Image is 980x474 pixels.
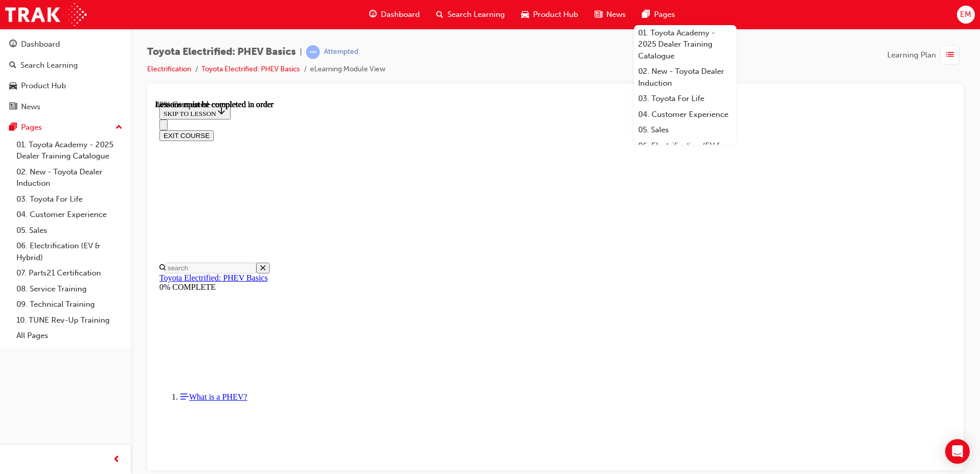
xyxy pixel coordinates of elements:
a: search-iconSearch Learning [428,4,513,25]
a: Product Hub [4,76,127,95]
a: Electrification [147,65,191,73]
a: 05. Sales [12,223,127,239]
button: Close navigation menu [4,19,12,30]
div: Search Learning [21,60,78,71]
span: guage-icon [369,8,377,21]
span: news-icon [595,8,602,21]
a: news-iconNews [586,4,634,25]
span: SKIP TO LESSON [8,10,71,17]
span: guage-icon [9,40,17,49]
a: All Pages [12,328,127,344]
a: pages-iconPages [634,4,683,25]
span: Pages [654,9,675,21]
div: Product Hub [21,80,66,92]
a: 04. Customer Experience [634,107,737,123]
span: car-icon [521,8,529,21]
span: prev-icon [113,453,120,466]
div: News [21,101,40,113]
a: Toyota Electrified: PHEV Basics [4,173,112,182]
a: 10. TUNE Rev-Up Training [12,312,127,328]
span: pages-icon [642,8,650,21]
button: EM [957,6,975,24]
a: 08. Service Training [12,281,127,297]
span: Product Hub [533,9,578,21]
div: Pages [21,122,42,133]
li: eLearning Module View [310,64,385,75]
button: SKIP TO LESSON [4,4,75,19]
span: search-icon [436,8,443,21]
span: list-icon [946,49,954,62]
span: pages-icon [9,123,17,132]
span: news-icon [9,103,17,112]
a: 06. Electrification (EV & Hybrid) [634,138,737,165]
a: 01. Toyota Academy - 2025 Dealer Training Catalogue [12,137,127,164]
a: 02. New - Toyota Dealer Induction [634,64,737,91]
a: 06. Electrification (EV & Hybrid) [12,238,127,265]
a: News [4,97,127,116]
button: Learning Plan [887,45,964,65]
a: 03. Toyota For Life [634,91,737,107]
span: EM [960,9,971,21]
div: Dashboard [21,38,60,50]
a: Toyota Electrified: PHEV Basics [201,65,300,73]
a: Search Learning [4,56,127,75]
img: Trak [5,3,87,26]
a: 07. Parts21 Certification [12,265,127,281]
button: EXIT COURSE [4,30,58,41]
a: car-iconProduct Hub [513,4,586,25]
div: 0% COMPLETE [4,183,796,192]
span: Search Learning [447,9,505,21]
a: 03. Toyota For Life [12,191,127,207]
a: 02. New - Toyota Dealer Induction [12,164,127,191]
span: Learning Plan [887,49,936,61]
button: Pages [4,118,127,137]
span: learningRecordVerb_ATTEMPT-icon [306,45,320,59]
span: car-icon [9,82,17,91]
a: Dashboard [4,35,127,54]
a: 05. Sales [634,122,737,138]
span: Dashboard [381,9,420,21]
span: News [606,9,626,21]
span: up-icon [115,121,122,134]
button: DashboardSearch LearningProduct HubNews [4,33,127,118]
input: Search [10,163,101,173]
span: Toyota Electrified: PHEV Basics [147,46,296,58]
span: search-icon [9,61,16,70]
a: 09. Technical Training [12,297,127,312]
div: Attempted [324,47,358,57]
a: guage-iconDashboard [361,4,428,25]
div: Open Intercom Messenger [945,439,970,464]
a: 04. Customer Experience [12,207,127,223]
a: 01. Toyota Academy - 2025 Dealer Training Catalogue [634,25,737,64]
span: | [300,46,302,58]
